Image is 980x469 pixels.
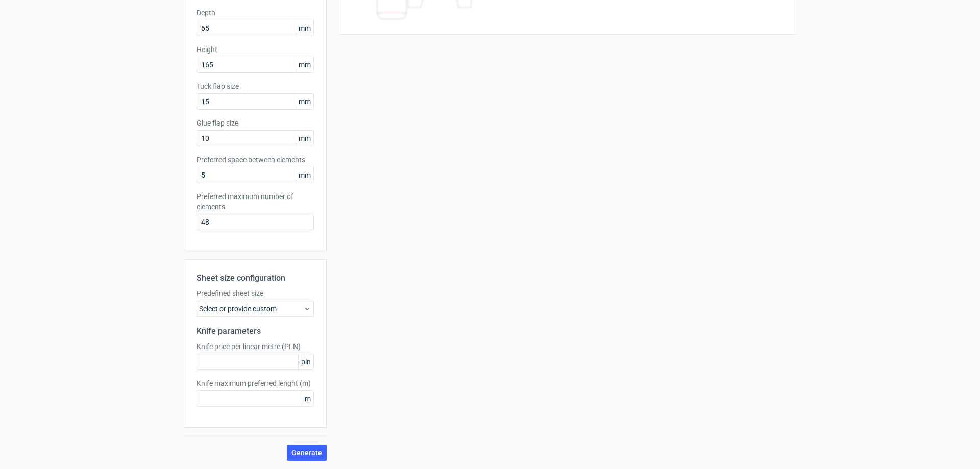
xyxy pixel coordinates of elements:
label: Preferred space between elements [197,155,314,165]
span: m [302,391,313,406]
label: Height [197,44,314,55]
span: mm [296,57,313,72]
h2: Knife parameters [197,325,314,337]
div: Select or provide custom [197,301,314,317]
span: mm [296,20,313,36]
label: Knife price per linear metre (PLN) [197,341,314,352]
span: mm [296,167,313,183]
label: Tuck flap size [197,81,314,91]
label: Preferred maximum number of elements [197,191,314,212]
label: Glue flap size [197,118,314,128]
h2: Sheet size configuration [197,272,314,284]
span: mm [296,131,313,146]
button: Generate [287,445,327,461]
span: pln [298,354,313,369]
label: Knife maximum preferred lenght (m) [197,378,314,388]
span: mm [296,94,313,109]
label: Predefined sheet size [197,288,314,299]
label: Depth [197,8,314,18]
span: Generate [291,449,322,456]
